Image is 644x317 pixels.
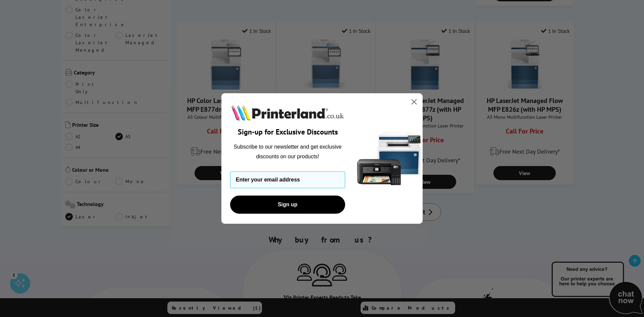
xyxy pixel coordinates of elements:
[230,196,345,214] button: Sign up
[234,144,342,159] span: Subscribe to our newsletter and get exclusive discounts on our products!
[238,127,338,137] span: Sign-up for Exclusive Discounts
[356,93,423,224] img: 5290a21f-4df8-4860-95f4-ea1e8d0e8904.png
[230,103,345,122] img: Printerland.co.uk
[408,96,420,108] button: Close dialog
[230,171,345,188] input: Enter your email address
